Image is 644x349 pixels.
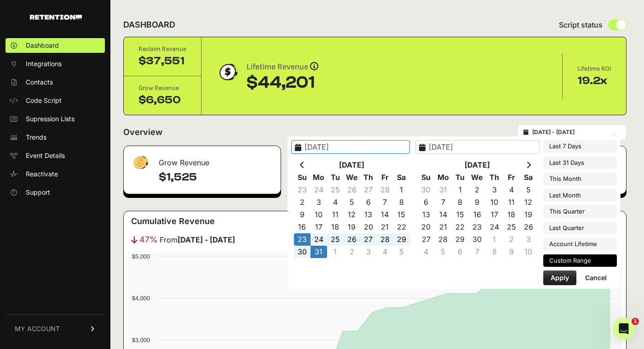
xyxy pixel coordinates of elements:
td: 17 [486,208,503,221]
span: Reactivate [26,169,58,179]
td: 27 [360,233,377,246]
button: Cancel [578,270,614,285]
td: 4 [327,196,344,208]
th: Th [360,171,377,184]
td: 23 [469,221,486,233]
td: 25 [503,221,520,233]
td: 6 [452,246,469,258]
td: 28 [435,233,452,246]
td: 4 [377,246,393,258]
td: 9 [503,246,520,258]
td: 21 [377,221,393,233]
strong: [DATE] - [DATE] [178,235,235,244]
div: 19.2x [577,73,611,88]
div: Grow Revenue [138,84,186,93]
td: 8 [452,196,469,208]
td: 26 [344,184,360,196]
span: Script status [559,19,603,30]
td: 24 [310,233,327,246]
div: $37,551 [138,54,186,68]
td: 23 [294,184,310,196]
a: Trends [6,130,105,145]
td: 28 [377,184,393,196]
th: Fr [377,171,393,184]
td: 13 [418,208,435,221]
td: 1 [393,184,410,196]
td: 15 [452,208,469,221]
li: Last Month [543,189,617,202]
td: 14 [435,208,452,221]
li: Last Quarter [543,222,617,235]
td: 8 [393,196,410,208]
span: 47% [139,233,158,246]
span: From [160,234,235,245]
th: Su [294,171,310,184]
td: 19 [344,221,360,233]
td: 11 [503,196,520,208]
td: 14 [377,208,393,221]
span: Event Details [26,151,65,160]
td: 3 [520,233,537,246]
h2: Overview [123,126,162,139]
text: $4,000 [132,295,150,302]
th: Sa [393,171,410,184]
td: 16 [294,221,310,233]
th: Mo [310,171,327,184]
a: Contacts [6,75,105,90]
li: Custom Range [543,254,617,267]
span: Supression Lists [26,114,75,124]
h3: Cumulative Revenue [131,215,215,228]
td: 1 [327,246,344,258]
a: Integrations [6,56,105,71]
td: 29 [452,233,469,246]
th: Tu [452,171,469,184]
td: 18 [503,208,520,221]
td: 5 [393,246,410,258]
td: 19 [520,208,537,221]
td: 2 [503,233,520,246]
th: Sa [520,171,537,184]
td: 5 [435,246,452,258]
td: 7 [435,196,452,208]
td: 18 [327,221,344,233]
td: 3 [360,246,377,258]
td: 3 [486,184,503,196]
a: Supression Lists [6,112,105,126]
div: Grow Revenue [124,146,281,174]
td: 30 [418,184,435,196]
span: Support [26,188,50,197]
li: Last 7 Days [543,140,617,153]
td: 5 [344,196,360,208]
td: 1 [452,184,469,196]
div: $6,650 [138,93,186,107]
h2: DASHBOARD [123,18,175,31]
th: Mo [435,171,452,184]
a: Event Details [6,148,105,163]
th: [DATE] [435,159,520,171]
td: 24 [486,221,503,233]
td: 5 [520,184,537,196]
a: Code Script [6,93,105,108]
li: This Month [543,173,617,186]
td: 27 [360,184,377,196]
td: 30 [294,246,310,258]
h4: $1,525 [159,170,273,185]
span: 1 [632,318,639,325]
td: 15 [393,208,410,221]
td: 25 [327,184,344,196]
td: 22 [393,221,410,233]
td: 11 [327,208,344,221]
td: 26 [344,233,360,246]
th: Su [418,171,435,184]
td: 6 [418,196,435,208]
td: 2 [294,196,310,208]
td: 1 [486,233,503,246]
img: Retention.com [30,15,82,20]
td: 20 [418,221,435,233]
td: 28 [377,233,393,246]
td: 4 [418,246,435,258]
td: 31 [435,184,452,196]
th: Tu [327,171,344,184]
text: $3,000 [132,337,150,343]
th: Fr [503,171,520,184]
